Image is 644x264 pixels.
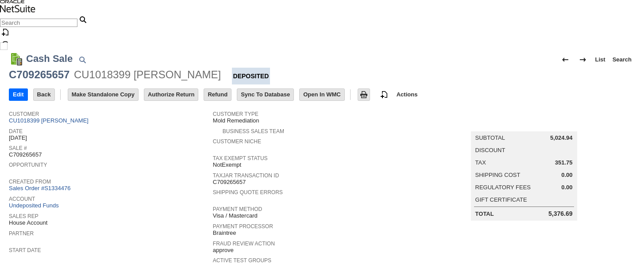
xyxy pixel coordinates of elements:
[359,89,369,100] img: Print
[9,219,47,226] span: House Account
[213,138,261,145] a: Customer Niche
[213,241,275,247] a: Fraud Review Action
[393,91,421,98] a: Actions
[77,54,88,65] img: Quick Find
[77,14,88,25] svg: Search
[475,134,505,141] a: Subtotal
[300,89,344,100] input: Open In WMC
[9,179,51,185] a: Created From
[213,230,236,237] span: Braintree
[213,206,262,212] a: Payment Method
[213,257,271,264] a: Active Test Groups
[213,223,273,230] a: Payment Processor
[213,161,241,168] span: NotExempt
[237,89,293,100] input: Sync To Database
[9,128,23,134] a: Date
[68,89,138,100] input: Make Standalone Copy
[471,117,577,131] caption: Summary
[475,196,527,203] a: Gift Certificate
[9,145,27,151] a: Sale #
[609,53,635,67] a: Search
[144,89,198,100] input: Authorize Return
[213,189,283,195] a: Shipping Quote Errors
[213,155,268,161] a: Tax Exempt Status
[475,159,486,166] a: Tax
[475,147,505,153] a: Discount
[213,172,279,179] a: TaxJar Transaction ID
[26,51,73,66] h1: Cash Sale
[475,210,494,217] a: Total
[592,53,609,67] a: List
[9,134,27,142] span: [DATE]
[475,184,531,191] a: Regulatory Fees
[213,117,259,124] span: Mold Remediation
[475,172,521,178] a: Shipping Cost
[213,179,246,186] span: C709265657
[379,89,389,100] img: add-record.svg
[9,213,39,219] a: Sales Rep
[560,54,571,65] img: Previous
[548,210,573,218] span: 5,376.69
[204,89,231,100] input: Refund
[232,68,270,84] div: Deposited
[555,159,573,166] span: 351.75
[578,54,588,65] img: Next
[9,185,73,191] a: Sales Order #S1334476
[9,89,27,100] input: Edit
[9,230,34,237] a: Partner
[223,128,284,134] a: Business Sales Team
[9,151,42,158] span: C709265657
[9,162,47,168] a: Opportunity
[9,196,35,202] a: Account
[9,111,39,117] a: Customer
[9,202,59,209] a: Undeposited Funds
[9,68,69,82] div: C709265657
[213,212,258,219] span: Visa / Mastercard
[213,111,258,117] a: Customer Type
[561,184,572,191] span: 0.00
[213,247,234,254] span: approve
[9,117,91,124] a: CU1018399 [PERSON_NAME]
[74,68,221,82] div: CU1018399 [PERSON_NAME]
[358,89,370,100] input: Print
[550,134,573,142] span: 5,024.94
[34,89,54,100] input: Back
[561,172,572,179] span: 0.00
[9,247,41,253] a: Start Date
